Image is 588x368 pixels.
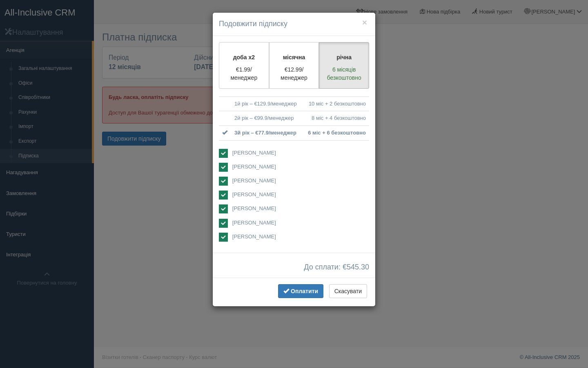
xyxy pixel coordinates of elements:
[232,177,276,184] span: [PERSON_NAME]
[304,263,369,272] span: До сплати: €
[274,53,314,61] p: місячна
[303,126,369,140] td: 6 міс + 6 безкоштовно
[224,65,264,82] p: €1.99/менеджер
[232,150,276,156] span: [PERSON_NAME]
[303,96,369,111] td: 10 міс + 2 безкоштовно
[231,111,303,126] td: 2й рік – €99.9/менеджер
[232,233,276,240] span: [PERSON_NAME]
[232,164,276,170] span: [PERSON_NAME]
[362,18,367,27] button: ×
[347,263,369,271] span: 545.30
[219,19,369,29] h4: Подовжити підписку
[324,65,364,82] p: 6 місяців безкоштовно
[324,53,364,61] p: річна
[291,288,318,294] span: Оплатити
[278,284,323,298] button: Оплатити
[231,96,303,111] td: 1й рік – €129.9/менеджер
[224,53,264,61] p: доба x2
[232,205,276,211] span: [PERSON_NAME]
[303,111,369,126] td: 8 міс + 4 безкоштовно
[274,65,314,82] p: €12.99/менеджер
[231,126,303,140] td: 3й рік – €77.9/менеджер
[232,220,276,226] span: [PERSON_NAME]
[232,191,276,197] span: [PERSON_NAME]
[329,284,367,298] button: Скасувати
